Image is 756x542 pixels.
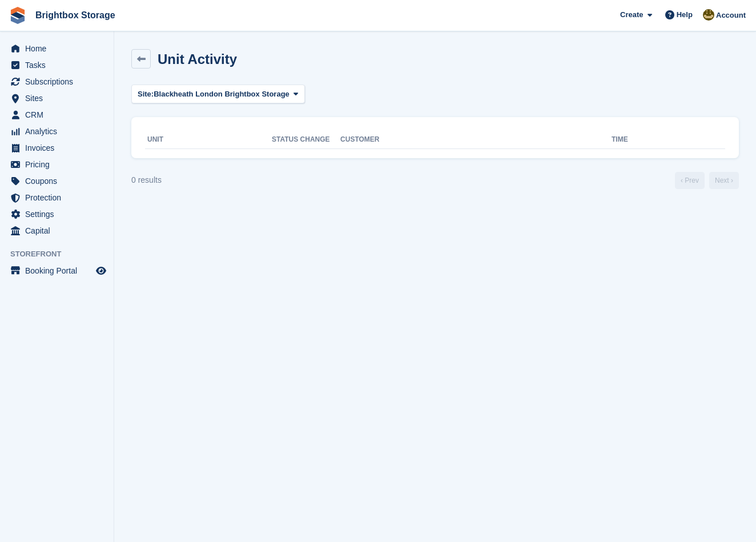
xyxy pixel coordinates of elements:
span: Help [677,9,693,21]
span: Account [716,10,746,21]
span: Analytics [25,123,94,139]
a: menu [6,57,108,73]
a: menu [6,90,108,106]
th: Status change [272,131,340,149]
img: Viki [703,9,714,21]
span: Invoices [25,140,94,156]
span: Home [25,41,94,57]
span: Storefront [10,248,114,260]
a: menu [6,206,108,222]
span: Site: [138,89,154,100]
th: Customer [340,131,612,149]
span: Coupons [25,173,94,189]
h1: Unit Activity [158,51,237,67]
nav: Page [673,172,741,189]
a: menu [6,173,108,189]
a: menu [6,107,108,123]
button: Site: Blackheath London Brightbox Storage [131,85,305,103]
span: Pricing [25,156,94,172]
th: Unit [145,131,272,149]
span: Settings [25,206,94,222]
a: Preview store [94,264,108,278]
span: Sites [25,90,94,106]
img: stora-icon-8386f47178a22dfd0bd8f6a31ec36ba5ce8667c1dd55bd0f319d3a0aa187defe.svg [9,7,26,24]
a: Previous [675,172,705,189]
a: Brightbox Storage [31,6,120,25]
div: 0 results [131,174,162,186]
span: Tasks [25,57,94,73]
a: menu [6,190,108,206]
a: menu [6,223,108,239]
a: menu [6,140,108,156]
a: menu [6,263,108,279]
span: Protection [25,190,94,206]
span: Blackheath London Brightbox Storage [154,89,289,100]
a: Next [709,172,739,189]
a: menu [6,123,108,139]
a: menu [6,74,108,90]
a: menu [6,41,108,57]
span: Create [620,9,643,21]
a: menu [6,156,108,172]
th: Time [612,131,725,149]
span: Subscriptions [25,74,94,90]
span: Capital [25,223,94,239]
span: Booking Portal [25,263,94,279]
span: CRM [25,107,94,123]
